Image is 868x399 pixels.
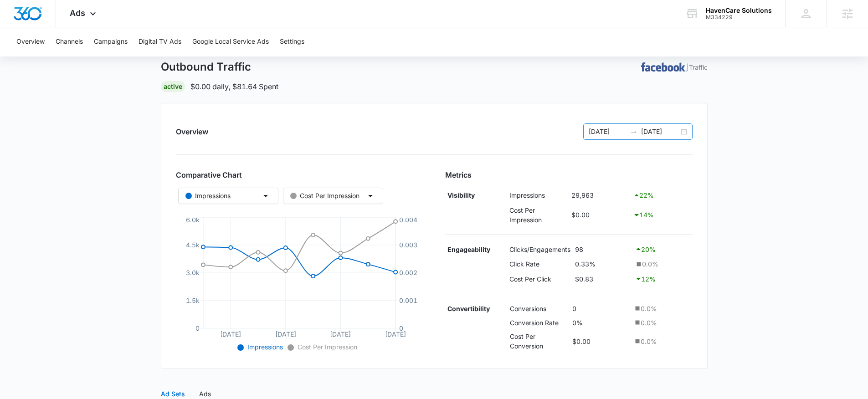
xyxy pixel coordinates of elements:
span: to [630,128,637,135]
tspan: 3.0k [185,269,199,276]
h3: Comparative Chart [176,169,423,180]
tspan: [DATE] [330,330,351,338]
tspan: 6.0k [185,216,199,224]
div: 12 % [635,273,690,284]
img: tab_keywords_by_traffic_grey.svg [91,53,98,60]
tspan: 0.002 [399,269,417,276]
input: Start date [589,127,627,137]
div: 0.0 % [633,304,690,313]
tspan: 0 [195,324,199,332]
td: Impressions [507,188,570,203]
div: 0.0 % [633,318,690,327]
td: Clicks/Engagements [507,242,573,257]
span: Ads [70,8,85,18]
td: Conversion Rate [508,316,570,330]
span: Cost Per Impression [296,343,357,351]
button: Overview [16,27,45,56]
td: 0.33% [573,257,632,271]
td: Cost Per Conversion [508,329,570,353]
tspan: [DATE] [385,330,406,338]
td: 29,963 [570,188,631,203]
img: FACEBOOK [641,62,687,72]
tspan: 1.5k [185,297,199,304]
div: 22 % [633,190,690,201]
tspan: 0.001 [399,297,417,304]
div: 20 % [635,244,690,255]
div: Domain: [DOMAIN_NAME] [24,24,100,31]
strong: Engageability [447,246,490,253]
td: $0.00 [570,203,631,227]
button: Digital TV Ads [139,27,181,56]
div: Impressions [185,191,231,201]
div: Active [161,81,185,92]
span: Impressions [246,343,283,351]
div: account id [706,14,772,20]
div: Domain Overview [35,54,82,60]
tspan: 0.003 [399,241,417,249]
input: End date [641,127,679,137]
strong: Convertibility [447,305,490,312]
div: account name [706,7,772,14]
span: swap-right [630,128,637,135]
td: 0 [570,302,631,316]
h1: Outbound Traffic [161,60,251,74]
h2: Overview [176,126,208,137]
td: 0% [570,316,631,330]
button: Channels [56,27,83,56]
tspan: 0.004 [399,216,417,224]
td: Cost Per Click [507,271,573,286]
td: Conversions [508,302,570,316]
p: $0.00 daily , $81.64 Spent [190,81,278,92]
div: Ads [199,389,211,399]
td: $0.00 [570,329,631,353]
h3: Metrics [445,169,693,180]
button: Google Local Service Ads [192,27,269,56]
td: Click Rate [507,257,573,271]
strong: Visibility [447,191,475,199]
button: Campaigns [94,27,128,56]
div: Ad Sets [161,389,185,399]
tspan: 0 [399,324,403,332]
div: 0.0 % [633,337,690,346]
td: Cost Per Impression [507,203,570,227]
div: v 4.0.25 [26,15,45,22]
button: Settings [280,27,304,56]
tspan: [DATE] [220,330,241,338]
td: $0.83 [573,271,632,286]
tspan: 4.5k [185,241,199,249]
button: Cost Per Impression [283,188,383,204]
img: website_grey.svg [15,24,22,31]
div: Cost Per Impression [290,191,360,201]
p: | Traffic [687,62,708,72]
button: Impressions [178,188,278,204]
img: tab_domain_overview_orange.svg [25,53,32,60]
div: 14 % [633,210,690,220]
div: Keywords by Traffic [101,54,154,60]
img: logo_orange.svg [15,15,22,22]
tspan: [DATE] [275,330,296,338]
div: 0.0 % [635,259,690,269]
td: 98 [573,242,632,257]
